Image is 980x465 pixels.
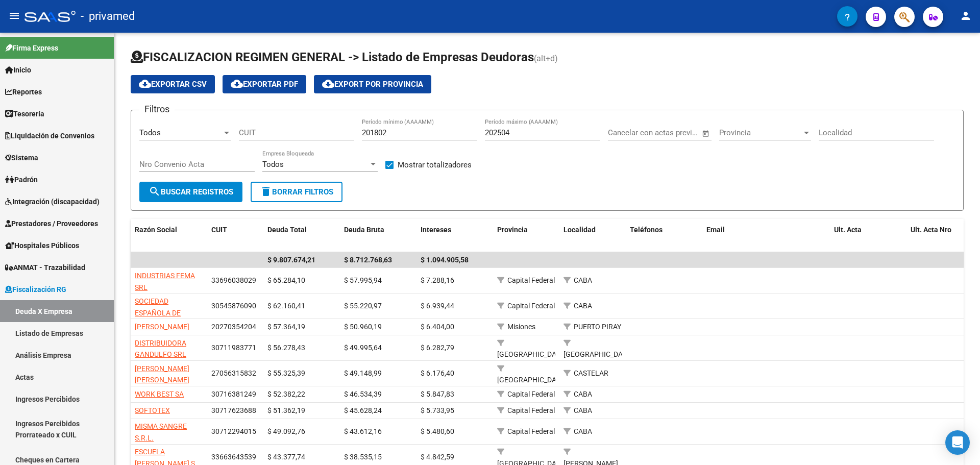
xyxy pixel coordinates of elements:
mat-icon: person [960,10,972,22]
button: Export por Provincia [314,75,431,93]
span: $ 8.712.768,63 [344,256,392,264]
span: SOFTOTEX [135,406,170,414]
span: 30716381249 [211,390,256,398]
span: Reportes [5,86,42,97]
span: Tesorería [5,108,44,119]
span: 30712294015 [211,427,256,435]
span: MISMA SANGRE S.R.L. [135,422,187,442]
span: ANMAT - Trazabilidad [5,262,85,273]
span: INDUSTRIAS FEMA SRL [135,272,195,291]
span: CABA [574,406,592,414]
span: 30717623688 [211,406,256,414]
span: 33663643539 [211,453,256,461]
span: - privamed [81,5,135,28]
span: Capital Federal [507,302,555,310]
span: 30545876090 [211,302,256,310]
span: Provincia [719,128,802,137]
span: $ 43.612,16 [344,427,382,435]
span: $ 56.278,43 [267,344,305,352]
span: 30711983771 [211,344,256,352]
span: Capital Federal [507,276,555,284]
span: Todos [139,128,161,137]
span: $ 62.160,41 [267,302,305,310]
span: Firma Express [5,42,58,54]
span: $ 65.284,10 [267,276,305,284]
span: $ 38.535,15 [344,453,382,461]
span: $ 5.847,83 [421,390,454,398]
span: CABA [574,390,592,398]
span: $ 5.480,60 [421,427,454,435]
span: CASTELAR [574,369,608,377]
span: Capital Federal [507,427,555,435]
datatable-header-cell: Email [702,219,830,253]
span: Fiscalización RG [5,284,66,295]
mat-icon: menu [8,10,20,22]
span: Teléfonos [630,226,663,234]
span: [GEOGRAPHIC_DATA] [497,350,566,358]
datatable-header-cell: Deuda Total [263,219,340,253]
span: [PERSON_NAME] [PERSON_NAME] [135,364,189,384]
span: $ 1.094.905,58 [421,256,469,264]
span: $ 6.939,44 [421,302,454,310]
span: Ult. Acta [834,226,862,234]
span: Misiones [507,323,535,331]
span: $ 6.404,00 [421,323,454,331]
span: 20270354204 [211,323,256,331]
button: Exportar CSV [131,75,215,93]
span: Capital Federal [507,390,555,398]
span: $ 49.148,99 [344,369,382,377]
span: Sistema [5,152,38,163]
span: Ult. Acta Nro [911,226,951,234]
span: $ 55.325,39 [267,369,305,377]
span: CUIT [211,226,227,234]
button: Open calendar [700,128,712,139]
span: $ 4.842,59 [421,453,454,461]
span: $ 6.176,40 [421,369,454,377]
span: Padrón [5,174,38,185]
span: Inicio [5,64,31,76]
mat-icon: cloud_download [231,78,243,90]
span: [GEOGRAPHIC_DATA] [563,350,632,358]
datatable-header-cell: CUIT [207,219,263,253]
span: $ 57.995,94 [344,276,382,284]
datatable-header-cell: Intereses [416,219,493,253]
span: Mostrar totalizadores [398,159,472,171]
span: $ 52.382,22 [267,390,305,398]
mat-icon: search [149,185,161,198]
span: $ 45.628,24 [344,406,382,414]
datatable-header-cell: Localidad [559,219,626,253]
span: $ 46.534,39 [344,390,382,398]
datatable-header-cell: Deuda Bruta [340,219,416,253]
span: Exportar CSV [139,80,207,89]
button: Borrar Filtros [251,182,342,202]
span: $ 43.377,74 [267,453,305,461]
mat-icon: delete [260,185,272,198]
span: CABA [574,302,592,310]
h3: Filtros [139,102,175,116]
datatable-header-cell: Teléfonos [626,219,702,253]
span: $ 49.995,64 [344,344,382,352]
span: CABA [574,276,592,284]
mat-icon: cloud_download [139,78,151,90]
span: Buscar Registros [149,187,233,197]
span: Export por Provincia [322,80,423,89]
span: DISTRIBUIDORA GANDULFO SRL [135,339,186,359]
span: Hospitales Públicos [5,240,79,251]
span: Prestadores / Proveedores [5,218,98,229]
span: $ 6.282,79 [421,344,454,352]
mat-icon: cloud_download [322,78,334,90]
span: $ 5.733,95 [421,406,454,414]
span: Email [706,226,725,234]
span: Localidad [563,226,596,234]
span: Intereses [421,226,451,234]
span: SOCIEDAD ESPAÑOLA DE BENEFICENCIA HOSPITAL ESPAÑOL [135,297,201,340]
div: Open Intercom Messenger [945,430,970,455]
span: $ 51.362,19 [267,406,305,414]
span: CABA [574,427,592,435]
span: PUERTO PIRAY [574,323,621,331]
span: Deuda Total [267,226,307,234]
span: [PERSON_NAME] [135,323,189,331]
span: Razón Social [135,226,177,234]
span: $ 7.288,16 [421,276,454,284]
span: $ 49.092,76 [267,427,305,435]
